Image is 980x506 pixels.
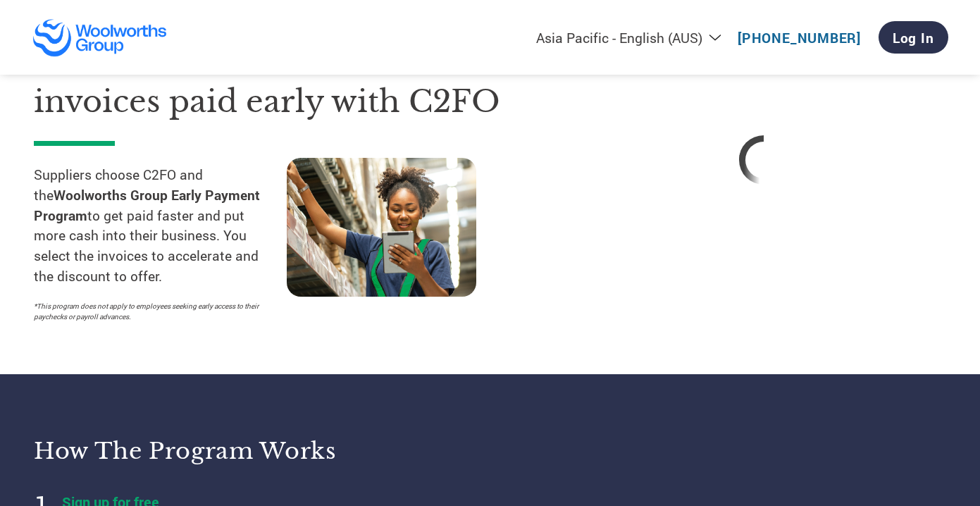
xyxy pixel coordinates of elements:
[32,18,168,57] img: Woolworths Group
[34,33,539,124] h1: Get your Woolworths Group invoices paid early with C2FO
[34,165,287,287] p: Suppliers choose C2FO and the to get paid faster and put more cash into their business. You selec...
[879,21,948,54] a: Log In
[738,29,861,47] a: [PHONE_NUMBER]
[287,158,476,297] img: supply chain worker
[34,301,273,322] p: *This program does not apply to employees seeking early access to their paychecks or payroll adva...
[34,186,260,224] strong: Woolworths Group Early Payment Program
[34,437,473,465] h3: How the program works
